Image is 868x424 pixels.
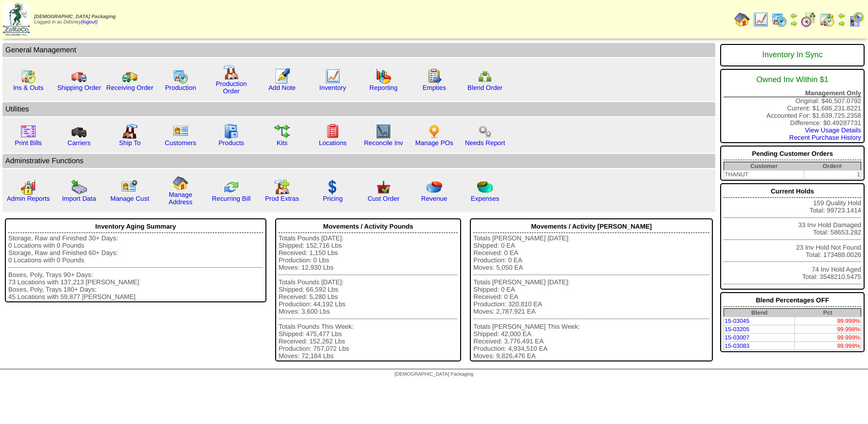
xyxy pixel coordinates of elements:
[477,68,493,84] img: network.png
[2,102,715,116] td: Utilities
[415,139,453,147] a: Manage POs
[805,127,861,134] a: View Usage Details
[3,3,30,36] img: zoroco-logo-small.webp
[279,234,458,360] div: Totals Pounds [DATE]: Shipped: 152,716 Lbs Received: 1,150 Lbs Production: 0 Lbs Moves: 12,930 Lb...
[173,175,188,191] img: home.gif
[71,124,87,139] img: truck3.gif
[376,124,391,139] img: line_graph2.gif
[795,342,861,350] td: 99.999%
[838,20,846,27] img: arrowright.gif
[724,162,804,170] th: Customer
[34,14,116,25] span: Logged in as Ddisney
[790,20,798,27] img: arrowright.gif
[173,68,188,84] img: calendarprod.gif
[725,318,749,324] a: 15-03045
[364,139,403,147] a: Reconcile Inv
[274,68,290,84] img: orders.gif
[724,170,804,179] td: THANUT
[323,195,343,202] a: Pricing
[369,84,398,91] a: Reporting
[473,220,709,233] div: Movements / Activity [PERSON_NAME]
[7,195,50,202] a: Admin Reports
[471,195,500,202] a: Expenses
[724,89,861,97] div: Management Only
[20,124,36,139] img: invoice2.gif
[15,139,42,147] a: Print Bills
[67,139,90,147] a: Carriers
[725,342,749,349] a: 15-03083
[110,195,149,202] a: Manage Cust
[724,185,861,198] div: Current Holds
[62,195,96,202] a: Import Data
[81,20,98,25] a: (logout)
[804,162,861,170] th: Order#
[20,68,36,84] img: calendarinout.gif
[848,12,864,27] img: calendarcustomer.gif
[725,334,749,341] a: 15-03007
[2,43,715,57] td: General Management
[223,64,239,80] img: factory.gif
[795,334,861,342] td: 99.999%
[838,12,846,20] img: arrowleft.gif
[771,12,787,27] img: calendarprod.gif
[720,183,865,290] div: 159 Quality Hold Total: 99723.1414 33 Inv Hold Damaged Total: 58653.282 23 Inv Hold Not Found Tot...
[13,84,43,91] a: Ins & Outs
[165,139,196,147] a: Customers
[790,12,798,20] img: arrowleft.gif
[426,124,442,139] img: po.png
[477,124,493,139] img: workflow.png
[426,179,442,195] img: pie_chart.png
[467,84,503,91] a: Blend Order
[122,124,138,139] img: factory2.gif
[223,179,239,195] img: reconcile.gif
[212,195,250,202] a: Recurring Bill
[473,234,709,360] div: Totals [PERSON_NAME] [DATE]: Shipped: 0 EA Received: 0 EA Production: 0 EA Moves: 5,050 EA Totals...
[423,84,446,91] a: Empties
[274,124,290,139] img: workflow.gif
[395,372,473,377] span: [DEMOGRAPHIC_DATA] Packaging
[34,14,116,20] span: [DEMOGRAPHIC_DATA] Packaging
[426,68,442,84] img: workorder.gif
[223,124,239,139] img: cabinet.gif
[795,325,861,334] td: 99.998%
[8,234,263,300] div: Storage, Raw and Finished 30+ Days: 0 Locations with 0 Pounds Storage, Raw and Finished 60+ Days:...
[219,139,244,147] a: Products
[2,154,715,168] td: Adminstrative Functions
[724,71,861,89] div: Owned Inv Within $1
[119,139,141,147] a: Ship To
[376,179,391,195] img: cust_order.png
[320,84,346,91] a: Inventory
[724,148,861,160] div: Pending Customer Orders
[724,309,795,317] th: Blend
[71,68,87,84] img: truck.gif
[319,139,346,147] a: Locations
[325,124,341,139] img: locations.gif
[804,170,861,179] td: 1
[165,84,196,91] a: Production
[477,179,493,195] img: pie_chart2.png
[216,80,247,95] a: Production Order
[8,220,263,233] div: Inventory Aging Summary
[277,139,287,147] a: Kits
[121,179,139,195] img: managecust.png
[725,326,749,333] a: 15-03205
[268,84,296,91] a: Add Note
[274,179,290,195] img: prodextras.gif
[789,134,861,141] a: Recent Purchase History
[376,68,391,84] img: graph.gif
[753,12,768,27] img: line_graph.gif
[265,195,299,202] a: Prod Extras
[795,317,861,325] td: 99.999%
[57,84,101,91] a: Shipping Order
[367,195,399,202] a: Cust Order
[173,124,188,139] img: customers.gif
[325,179,341,195] img: dollar.gif
[734,12,750,27] img: home.gif
[106,84,153,91] a: Receiving Order
[325,68,341,84] img: line_graph.gif
[465,139,505,147] a: Needs Report
[71,179,87,195] img: import.gif
[720,69,865,143] div: Original: $46,507.0792 Current: $1,686,231.8221 Accounted For: $1,639,725.2358 Difference: $0.492...
[169,191,193,206] a: Manage Address
[279,220,458,233] div: Movements / Activity Pounds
